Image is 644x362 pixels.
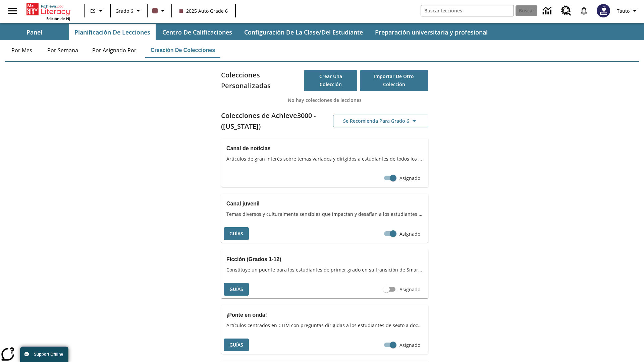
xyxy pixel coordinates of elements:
[575,2,593,19] a: Notificaciones
[150,5,169,17] button: El color de la clase es café oscuro. Cambiar el color de la clase.
[1,24,68,40] button: Panel
[399,230,420,237] span: Asignado
[3,1,22,21] button: Abrir el menú lateral
[399,342,420,349] span: Asignado
[399,175,420,182] span: Asignado
[221,97,428,104] p: No hay colecciones de lecciones
[87,5,108,17] button: Lenguaje: ES, Selecciona un idioma
[69,24,156,40] button: Planificación de lecciones
[421,5,514,16] input: Buscar campo
[26,2,70,21] div: Portada
[145,42,220,58] button: Creación de colecciones
[221,70,304,91] h2: Colecciones Personalizadas
[304,70,357,91] button: Crear una colección
[597,4,610,17] img: Avatar
[333,115,428,128] button: Se recomienda para Grado 6
[226,210,423,218] span: Temas diversos y culturalmente sensibles que impactan y desafían a los estudiantes de la escuela ...
[5,42,39,58] button: Por mes
[179,7,228,14] span: 2025 Auto Grade 6
[224,283,249,296] button: Guías
[221,110,325,132] h2: Colecciones de Achieve3000 - ([US_STATE])
[20,347,68,362] button: Support Offline
[90,7,96,14] span: ES
[87,42,142,58] button: Por asignado por
[226,144,423,153] h3: Canal de noticias
[399,286,420,293] span: Asignado
[34,352,63,357] span: Support Offline
[557,2,575,20] a: Centro de recursos, Se abrirá en una pestaña nueva.
[157,24,237,40] button: Centro de calificaciones
[239,24,368,40] button: Configuración de la clase/del estudiante
[115,7,133,14] span: Grado 6
[226,155,423,162] span: Artículos de gran interés sobre temas variados y dirigidos a estudiantes de todos los grados.
[614,5,641,17] button: Perfil/Configuración
[224,227,249,240] button: Guías
[226,322,423,329] span: Artículos centrados en CTIM con preguntas dirigidas a los estudiantes de sexto a doceavo grado, q...
[593,2,614,19] button: Escoja un nuevo avatar
[370,24,493,40] button: Preparación universitaria y profesional
[539,2,557,20] a: Centro de información
[226,199,423,208] h3: Canal juvenil
[360,70,428,91] button: Importar de otro Colección
[226,266,423,273] span: Constituye un puente para los estudiantes de primer grado en su transición de SmartyAnts a Achiev...
[46,16,70,21] span: Edición de NJ
[224,339,249,352] button: Guías
[226,255,423,264] h3: Ficción (Grados 1-12)
[42,42,84,58] button: Por semana
[26,3,70,16] a: Portada
[113,5,145,17] button: Grado: Grado 6, Elige un grado
[617,7,630,14] span: Tauto
[226,310,423,320] h3: ¡Ponte en onda!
